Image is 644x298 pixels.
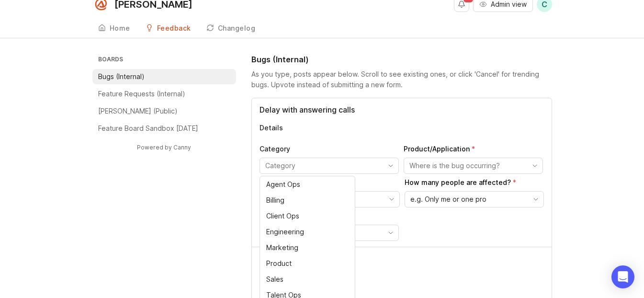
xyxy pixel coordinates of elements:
div: Open Intercom Messenger [611,265,634,288]
div: As you type, posts appear below. Scroll to see existing ones, or click 'Cancel' for trending bugs... [251,69,552,90]
p: How many people are affected? [405,178,544,187]
a: Feature Board Sandbox [DATE] [92,121,236,136]
div: Product [266,258,292,269]
svg: toggle icon [527,162,542,170]
p: Details [260,123,544,133]
input: Where is the bug occurring? [409,160,526,171]
a: Powered by Canny [136,142,192,153]
div: Client Ops [266,211,299,221]
p: Product/Application [404,144,543,154]
div: Changelog [218,25,256,32]
div: toggle menu [404,158,543,174]
a: Home [92,19,136,38]
a: Changelog [201,19,261,38]
a: Feedback [140,19,197,38]
svg: toggle icon [383,229,398,237]
h3: Boards [96,54,236,67]
p: Bugs (Internal) [98,72,145,81]
a: Feature Requests (Internal) [92,86,236,102]
h1: Bugs (Internal) [251,54,309,65]
input: Title [260,104,544,115]
div: Feedback [157,25,191,32]
div: toggle menu [260,158,399,174]
div: Billing [266,195,284,206]
div: Marketing [266,242,298,253]
svg: toggle icon [384,195,399,203]
span: e.g. Only me or one pro [410,194,486,205]
input: Category [265,160,382,171]
p: Feature Board Sandbox [DATE] [98,124,198,133]
a: Bugs (Internal) [92,69,236,84]
p: [PERSON_NAME] (Public) [98,106,178,116]
div: Agent Ops [266,179,300,190]
svg: toggle icon [528,195,543,203]
div: Home [110,25,130,32]
p: Feature Requests (Internal) [98,89,185,99]
div: toggle menu [405,191,544,207]
a: [PERSON_NAME] (Public) [92,103,236,119]
div: Engineering [266,227,304,237]
svg: toggle icon [383,162,398,170]
p: Category [260,144,399,154]
div: Sales [266,274,283,285]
